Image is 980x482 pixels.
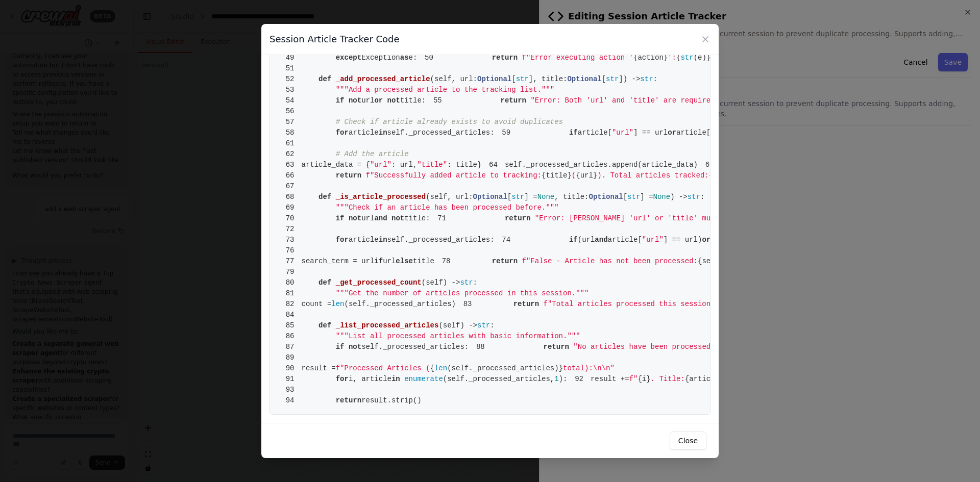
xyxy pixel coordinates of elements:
span: 54 [278,95,302,106]
span: {action} [633,54,668,62]
span: : url, [391,161,417,169]
span: as [400,54,409,62]
span: ( [426,193,430,201]
span: ): [559,375,568,383]
span: 49 [278,53,302,63]
span: url [383,257,396,265]
span: 52 [278,74,302,85]
span: f"False - Article has not been processed: [522,257,698,265]
span: 57 [278,117,302,128]
span: if [336,214,345,222]
span: ) -> [443,278,460,287]
span: "url" [370,161,391,169]
span: 93 [278,385,302,395]
span: {title} [542,171,572,180]
span: article[ [578,129,612,137]
span: : [490,321,494,329]
span: ] = [640,193,653,201]
span: ] == url [633,129,668,137]
span: not [349,96,361,105]
span: : [700,193,704,201]
span: ] = [524,193,537,201]
span: 70 [278,213,302,224]
span: _get_processed_count [336,278,422,287]
span: { [430,364,434,372]
span: ], title: [529,75,568,83]
span: and [374,214,387,222]
span: { [709,171,713,180]
span: 65 [698,160,721,170]
span: or [668,129,676,137]
span: result += [591,375,629,383]
span: ': [668,54,676,62]
span: return [336,396,361,404]
span: (url [578,236,595,244]
span: ) -> [623,75,641,83]
span: 50 [417,53,440,63]
span: "url" [642,236,664,244]
span: f"Processed Articles ( [336,364,430,372]
span: 78 [434,256,458,267]
span: { [676,54,680,62]
span: ). Total articles tracked: [597,171,708,180]
span: 59 [495,128,518,138]
span: except [336,54,361,62]
span: _list_processed_articles [336,321,439,329]
span: def [318,193,331,201]
span: 51 [278,63,302,74]
span: : title} [447,161,481,169]
span: f"Error executing action ' [522,54,633,62]
span: ( [430,75,434,83]
span: for [336,236,349,244]
span: Optional [477,75,511,83]
span: i, article [349,375,391,383]
span: str [680,54,693,62]
span: self, url: [434,75,477,83]
span: 89 [278,352,302,363]
span: article[ [676,129,710,137]
span: if [336,96,345,105]
h3: Session Article Tracker Code [269,32,400,46]
span: not [391,214,404,222]
span: else [396,257,413,265]
span: str [516,75,529,83]
span: 81 [278,288,302,299]
span: 58 [278,128,302,138]
span: self._processed_articles: [387,129,495,137]
span: article_data = { [302,161,370,169]
span: enumerate [404,375,443,383]
span: """Check if an article has been processed before.""" [336,204,559,212]
span: : [473,278,477,287]
span: (self._processed_articles) [345,300,456,308]
span: 79 [278,267,302,277]
span: 88 [469,342,492,352]
span: [ [511,75,516,83]
span: self, url: [430,193,473,201]
span: # Check if article already exists to avoid duplicates [336,118,563,126]
span: 61 [278,138,302,149]
span: ] [619,75,623,83]
span: search_term = url [302,257,375,265]
span: return [505,214,530,222]
span: len [331,300,344,308]
span: _is_article_processed [336,193,426,201]
span: 80 [278,277,302,288]
span: total):\n\n" [563,364,615,372]
span: title: [404,214,430,222]
span: . Title: [651,375,685,383]
span: None [653,193,671,201]
span: 92 [567,374,591,385]
span: def [318,75,331,83]
span: e: [409,54,418,62]
span: {i} [638,375,650,383]
span: 67 [278,181,302,192]
span: not [349,214,361,222]
span: and [595,236,607,244]
span: len [434,364,447,372]
span: return [492,54,518,62]
span: self._processed_articles.append(article_data) [481,161,698,169]
span: 91 [278,374,302,385]
span: 94 [278,395,302,406]
span: str [477,321,490,329]
span: (self._processed_articles)} [447,364,563,372]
